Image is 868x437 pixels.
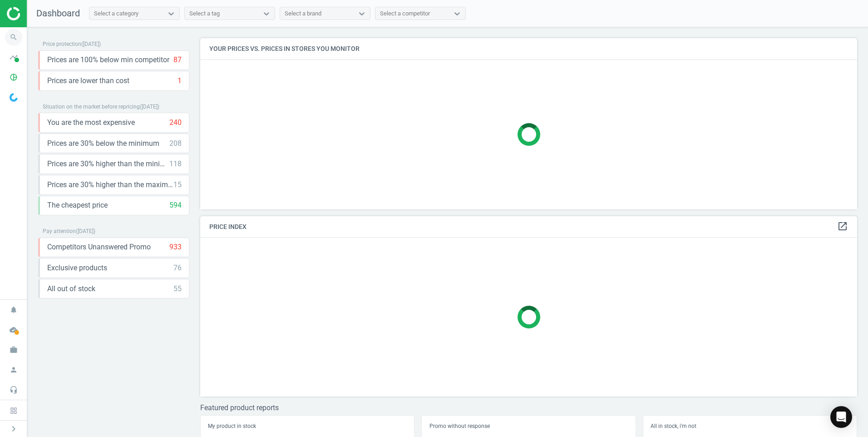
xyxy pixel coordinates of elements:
[47,139,159,149] span: Prices are 30% below the minimum
[10,93,18,102] img: wGWNvw8QSZomAAAAABJRU5ErkJggg==
[47,55,169,65] span: Prices are 100% below min competitor
[43,104,140,110] span: Situation on the market before repricing
[169,200,182,210] div: 594
[47,242,151,252] span: Competitors Unanswered Promo
[5,301,22,318] i: notifications
[830,406,852,428] div: Open Intercom Messenger
[47,159,169,169] span: Prices are 30% higher than the minimum
[837,221,848,233] a: open_in_new
[285,10,321,18] div: Select a brand
[169,159,182,169] div: 118
[43,41,81,47] span: Price protection
[5,361,22,378] i: person
[7,7,71,20] img: ajHJNr6hYgQAAAAASUVORK5CYII=
[5,69,22,86] i: pie_chart_outlined
[47,180,173,190] span: Prices are 30% higher than the maximal
[140,104,159,110] span: ( [DATE] )
[380,10,430,18] div: Select a competitor
[169,118,182,128] div: 240
[189,10,220,18] div: Select a tag
[94,10,138,18] div: Select a category
[5,381,22,398] i: headset_mic
[200,38,857,60] h4: Your prices vs. prices in stores you monitor
[36,8,80,19] span: Dashboard
[43,228,76,234] span: Pay attention
[47,76,129,86] span: Prices are lower than cost
[47,118,135,128] span: You are the most expensive
[2,423,25,435] button: chevron_right
[47,284,95,294] span: All out of stock
[47,200,108,210] span: The cheapest price
[173,263,182,273] div: 76
[200,216,857,238] h4: Price Index
[47,263,107,273] span: Exclusive products
[5,341,22,358] i: work
[169,139,182,149] div: 208
[81,41,101,47] span: ( [DATE] )
[200,403,857,412] h3: Featured product reports
[208,423,407,429] h5: My product in stock
[173,180,182,190] div: 15
[5,49,22,66] i: timeline
[178,76,182,86] div: 1
[837,221,848,232] i: open_in_new
[429,423,628,429] h5: Promo without response
[173,284,182,294] div: 55
[5,321,22,338] i: cloud_done
[173,55,182,65] div: 87
[8,423,19,434] i: chevron_right
[76,228,95,234] span: ( [DATE] )
[169,242,182,252] div: 933
[651,423,849,429] h5: All in stock, i'm not
[5,29,22,46] i: search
